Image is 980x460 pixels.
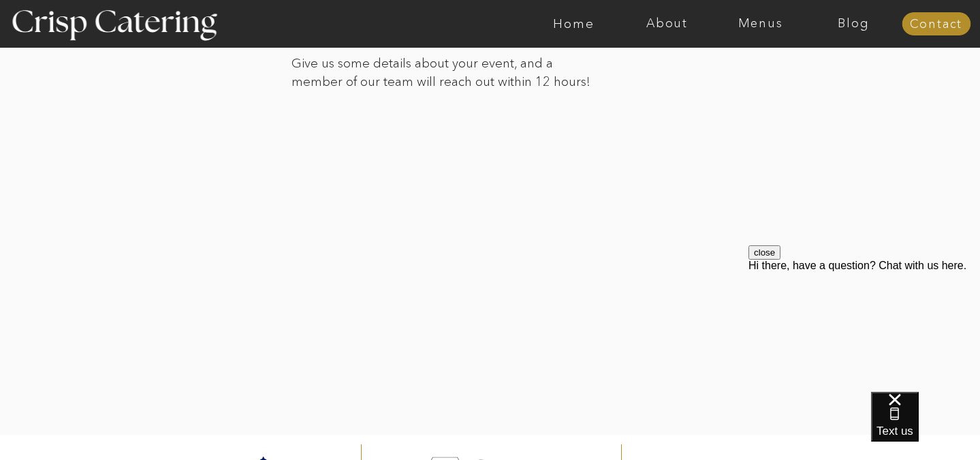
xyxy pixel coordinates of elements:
[871,392,980,460] iframe: podium webchat widget bubble
[748,245,980,409] iframe: podium webchat widget prompt
[807,17,900,31] a: Blog
[714,17,807,31] a: Menus
[620,17,714,31] a: About
[527,17,620,31] a: Home
[902,18,970,31] a: Contact
[291,55,600,95] p: Give us some details about your event, and a member of our team will reach out within 12 hours!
